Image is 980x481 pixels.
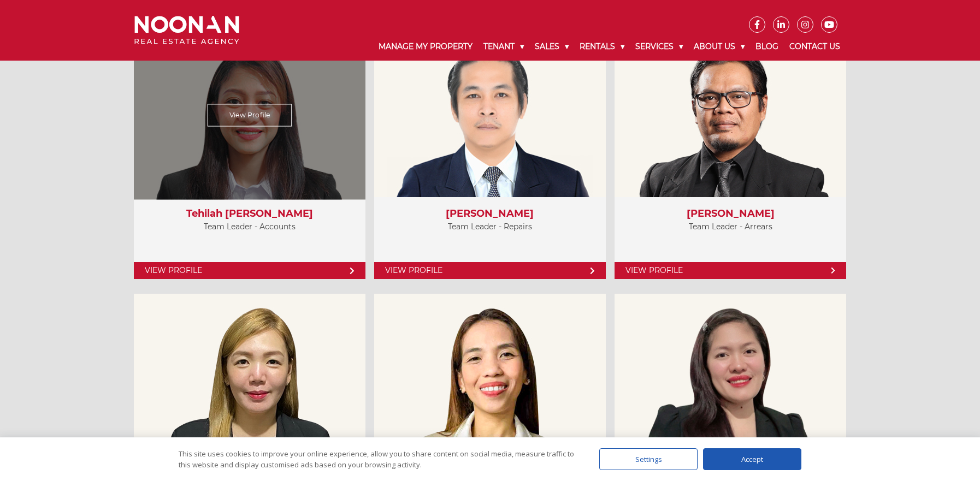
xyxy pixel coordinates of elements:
h3: [PERSON_NAME] [385,208,595,220]
img: Noonan Real Estate Agency [134,16,239,45]
a: View Profile [207,104,292,127]
p: Team Leader - Accounts [145,220,355,234]
p: Team Leader - Repairs [385,220,595,234]
a: About Us [688,33,750,61]
div: Settings [599,448,698,470]
a: Tenant [478,33,529,61]
h3: Tehilah [PERSON_NAME] [145,208,355,220]
a: Sales [529,33,574,61]
a: Blog [750,33,784,61]
a: Rentals [574,33,630,61]
a: View Profile [134,262,365,279]
div: Accept [703,448,801,470]
a: View Profile [374,262,606,279]
a: Services [630,33,688,61]
p: Team Leader - Arrears [625,220,835,234]
a: Manage My Property [373,33,478,61]
a: Contact Us [784,33,846,61]
h3: [PERSON_NAME] [625,208,835,220]
div: This site uses cookies to improve your online experience, allow you to share content on social me... [179,448,577,470]
a: View Profile [615,262,846,279]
